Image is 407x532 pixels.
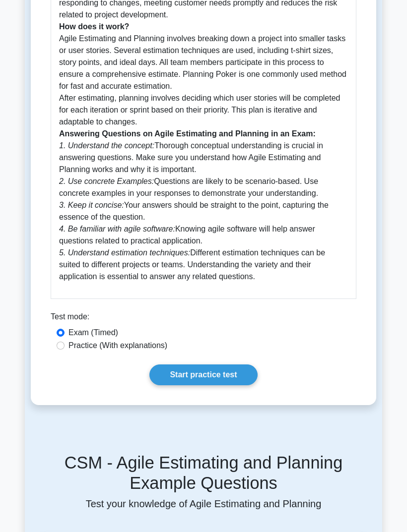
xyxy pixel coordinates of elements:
b: Answering Questions on Agile Estimating and Planning in an Exam: [59,129,316,138]
i: 3. Keep it concise: [59,201,124,209]
h5: CSM - Agile Estimating and Planning Example Questions [37,453,370,493]
i: 5. Understand estimation techniques: [59,248,190,257]
label: Exam (Timed) [68,327,118,339]
a: Start practice test [149,364,257,385]
b: How does it work? [59,22,129,31]
p: Test your knowledge of Agile Estimating and Planning [37,498,370,510]
label: Practice (With explanations) [68,340,167,352]
i: 1. Understand the concept: [59,141,154,150]
div: Test mode: [51,311,356,327]
i: 4. Be familiar with agile software: [59,225,175,233]
i: 2. Use concrete Examples: [59,177,154,185]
